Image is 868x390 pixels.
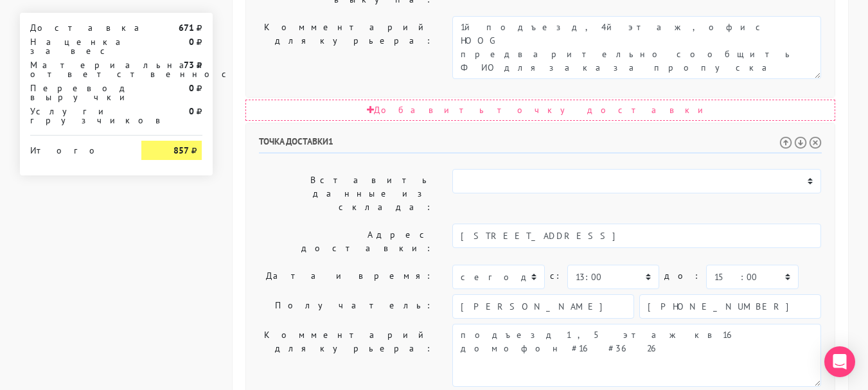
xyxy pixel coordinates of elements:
div: Open Intercom Messenger [824,346,855,377]
label: Вставить данные из склада: [249,169,443,218]
strong: 671 [179,22,194,33]
label: до: [664,265,701,287]
label: Получатель: [249,294,443,319]
strong: 0 [189,36,194,48]
div: Перевод выручки [21,84,132,102]
strong: 73 [184,59,194,71]
div: Наценка за вес [21,37,132,55]
div: Услуги грузчиков [21,107,132,125]
h6: Точка доставки [259,136,822,154]
strong: 0 [189,82,194,94]
input: Имя [452,294,634,319]
div: Итого [30,141,123,155]
div: Материальная ответственность [21,60,132,78]
label: c: [550,265,562,287]
label: Дата и время: [249,265,443,289]
label: Адрес доставки: [249,224,443,260]
textarea: 3й подъезд, 4й этаж, офис HOOG предварительно сообщить ФИО для заказа пропуска [452,16,821,79]
div: Добавить точку доставки [245,100,835,121]
label: Комментарий для курьера: [249,16,443,79]
strong: 0 [189,105,194,117]
input: Телефон [639,294,821,319]
strong: 857 [173,145,189,156]
span: 1 [328,136,333,147]
label: Комментарий для курьера: [249,324,443,387]
div: Доставка [21,23,132,32]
